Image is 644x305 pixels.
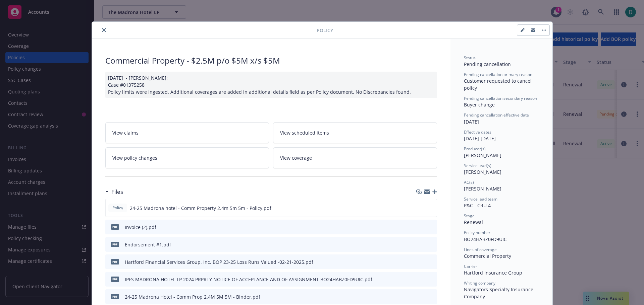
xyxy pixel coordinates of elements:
a: View policy changes [105,147,269,168]
span: Navigators Specialty Insurance Company [464,286,535,300]
div: [DATE] - [PERSON_NAME]: Case #01375258 Policy limits were Ingested. Additional coverages are adde... [105,72,437,98]
span: Hartford Insurance Group [464,270,522,276]
button: download file [418,241,423,248]
span: pdf [111,224,119,229]
a: View coverage [273,147,437,168]
div: IPFS MADRONA HOTEL LP 2024 PRPRTY NOTICE OF ACCEPTANCE AND OF ASSIGNMENT BO24HABZ0FD9UIC.pdf [125,276,372,283]
a: View claims [105,122,269,143]
button: preview file [428,293,434,300]
span: Producer(s) [464,146,486,152]
span: Pending cancellation secondary reason [464,95,537,101]
span: BO24HABZ0FD9UIC [464,236,507,242]
span: Writing company [464,280,495,286]
button: download file [417,205,423,212]
span: pdf [111,242,119,247]
div: Endorsement #1.pdf [125,241,171,248]
button: download file [418,224,423,231]
span: View claims [112,129,139,136]
span: Pending cancellation effective date [464,112,529,118]
span: AC(s) [464,179,474,185]
span: Stage [464,213,475,219]
button: preview file [428,205,434,212]
span: View policy changes [112,154,157,161]
span: View coverage [280,154,312,161]
button: download file [418,258,423,265]
span: [PERSON_NAME] [464,169,501,175]
div: Invoice (2).pdf [125,224,156,231]
span: pdf [111,277,119,282]
span: Service lead team [464,196,497,202]
span: Policy number [464,230,490,235]
button: preview file [428,224,434,231]
button: close [100,26,108,34]
div: 24-25 Madrona Hotel - Comm Prop 2.4M 5M 5M - Binder.pdf [125,293,260,300]
div: Files [105,187,123,196]
span: Policy [317,27,333,34]
button: download file [418,276,423,283]
span: Policy [111,205,124,211]
button: download file [418,293,423,300]
button: preview file [428,258,434,265]
span: pdf [111,259,119,264]
span: Buyer change [464,101,495,108]
span: Effective dates [464,129,491,135]
button: preview file [428,241,434,248]
span: [DATE] [464,119,479,125]
button: preview file [428,276,434,283]
div: [DATE] - [DATE] [464,129,539,142]
span: Service lead(s) [464,163,491,168]
span: Status [464,55,476,61]
span: Renewal [464,219,483,225]
a: View scheduled items [273,122,437,143]
div: Commercial Property - $2.5M p/o $5M x/s $5M [105,55,437,66]
div: Hartford Financial Services Group, Inc. BOP 23-25 Loss Runs Valued -02-21-2025.pdf [125,258,313,265]
span: View scheduled items [280,129,329,136]
span: P&C - CRU 4 [464,202,491,209]
span: Carrier [464,263,477,269]
span: pdf [111,294,119,299]
span: Pending cancellation [464,61,511,67]
span: [PERSON_NAME] [464,185,501,192]
span: [PERSON_NAME] [464,152,501,158]
span: Pending cancellation primary reason [464,72,532,77]
h3: Files [111,187,123,196]
span: Lines of coverage [464,247,497,252]
span: 24-25 Madrona hotel - Comm Property 2.4m 5m 5m - Policy.pdf [130,205,271,212]
span: Customer requested to cancel policy [464,78,533,91]
div: Commercial Property [464,252,539,259]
